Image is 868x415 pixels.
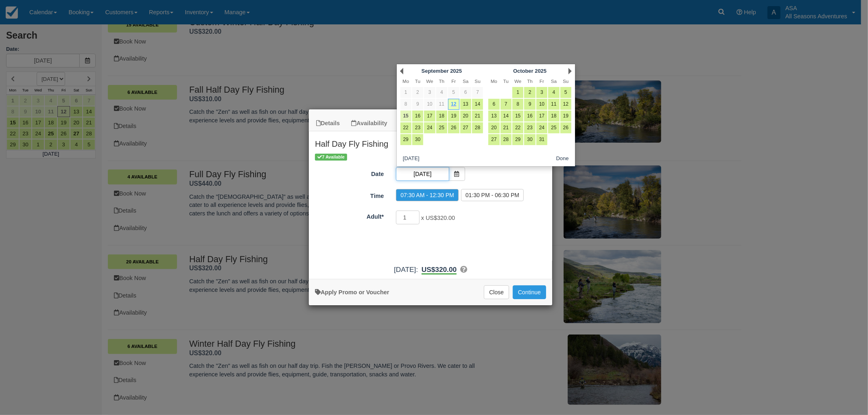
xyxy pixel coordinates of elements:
a: 19 [448,111,459,122]
span: 2025 [450,68,462,74]
a: 29 [512,134,523,145]
button: Close [484,285,509,299]
a: 1 [400,87,411,98]
a: Availability [346,115,392,131]
a: 11 [436,99,447,110]
span: Friday [451,78,456,84]
a: 13 [488,111,499,122]
b: US$320.00 [422,265,457,274]
a: 11 [548,99,559,110]
span: Saturday [551,78,557,84]
button: Done [553,154,572,164]
span: Monday [491,78,497,84]
span: Wednesday [426,78,433,84]
a: 4 [548,87,559,98]
a: 12 [560,99,571,110]
span: Thursday [527,78,533,84]
a: 8 [512,99,523,110]
span: October [513,68,533,74]
label: Time [309,189,390,200]
span: [DATE] [394,265,416,274]
a: 22 [512,122,523,133]
input: Adult* [396,211,420,224]
a: 7 [472,87,483,98]
a: Photos [394,115,430,131]
h2: Half Day Fly Fishing [309,131,552,152]
a: 10 [536,99,547,110]
a: 15 [400,111,411,122]
a: 23 [524,122,535,133]
button: [DATE] [400,154,422,164]
a: 9 [412,99,423,110]
a: 10 [424,99,435,110]
a: 12 [448,99,459,110]
a: 21 [501,122,512,133]
a: 30 [412,134,423,145]
a: 2 [524,87,535,98]
a: 14 [501,111,512,122]
a: 3 [536,87,547,98]
a: 5 [560,87,571,98]
a: 22 [400,122,411,133]
button: Add to Booking [513,285,546,299]
a: 1 [512,87,523,98]
div: : [309,265,552,275]
a: 24 [536,122,547,133]
a: 13 [460,99,471,110]
a: Apply Voucher [315,289,389,295]
a: 14 [472,99,483,110]
a: 27 [460,122,471,133]
div: Item Modal [309,131,552,275]
a: 16 [412,111,423,122]
span: September [422,68,449,74]
a: 9 [524,99,535,110]
a: 8 [400,99,411,110]
a: Details [311,115,345,131]
a: 17 [536,111,547,122]
a: 4 [436,87,447,98]
a: 27 [488,134,499,145]
a: Next [568,68,572,74]
a: 2 [412,87,423,98]
a: 25 [436,122,447,133]
a: 30 [524,134,535,145]
a: 24 [424,122,435,133]
a: 26 [560,122,571,133]
a: 3 [424,87,435,98]
a: 28 [472,122,483,133]
a: 5 [448,87,459,98]
span: Sunday [475,78,481,84]
label: Date [309,167,390,178]
a: 31 [536,134,547,145]
a: 6 [488,99,499,110]
a: 20 [488,122,499,133]
a: 18 [436,111,447,122]
a: 28 [501,134,512,145]
label: 01:30 PM - 06:30 PM [461,189,524,201]
span: Saturday [463,78,468,84]
label: Adult* [309,210,390,221]
span: 2025 [535,68,547,74]
a: 19 [560,111,571,122]
a: 17 [424,111,435,122]
a: 7 [501,99,512,110]
span: 7 Available [315,154,347,161]
span: Monday [402,78,409,84]
label: 07:30 AM - 12:30 PM [396,189,459,201]
span: Wednesday [514,78,521,84]
span: Thursday [439,78,445,84]
span: Tuesday [503,78,509,84]
a: Prev [400,68,403,74]
a: 15 [512,111,523,122]
a: 16 [524,111,535,122]
span: Sunday [563,78,568,84]
a: 21 [472,111,483,122]
a: 26 [448,122,459,133]
span: x US$320.00 [421,215,455,221]
span: Friday [540,78,544,84]
a: 6 [460,87,471,98]
span: Tuesday [415,78,420,84]
a: 29 [400,134,411,145]
a: 20 [460,111,471,122]
a: 23 [412,122,423,133]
